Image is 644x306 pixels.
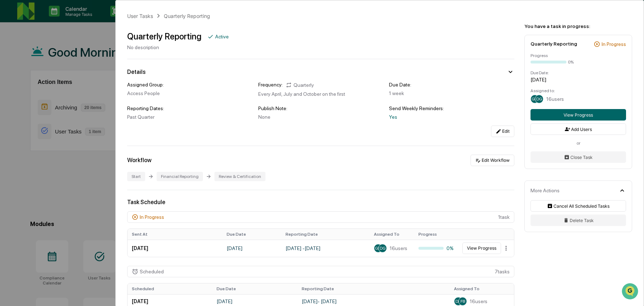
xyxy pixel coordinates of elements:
td: [DATE] [222,240,281,257]
div: Quarterly [286,82,314,88]
div: Scheduled [140,269,164,274]
div: 1 week [389,90,514,96]
div: Progress [531,53,626,58]
div: Assigned to: [531,88,626,93]
span: GM [532,96,538,102]
div: 🗄️ [52,91,58,97]
div: No description [127,44,229,50]
button: Cancel All Scheduled Tasks [531,200,626,212]
div: Assigned Group: [127,82,252,88]
span: Attestations [59,90,89,98]
th: Assigned To [370,229,414,240]
a: 🔎Data Lookup [4,101,48,114]
div: Past Quarter [127,114,252,120]
th: Sent At [128,229,222,240]
div: 0% [568,60,574,65]
div: [DATE] [531,77,626,83]
td: [DATE] - [DATE] [281,240,370,257]
th: Due Date [222,229,281,240]
div: Reporting Dates: [127,105,252,111]
th: Reporting Date [281,229,370,240]
div: Review & Certification [214,172,265,181]
div: Access People [127,90,252,96]
button: Edit [491,126,514,137]
div: Task Schedule [127,199,514,206]
iframe: Open customer support [621,282,640,302]
p: How can we help? [7,15,131,27]
img: 1746055101610-c473b297-6a78-478c-a979-82029cc54cd1 [7,55,20,68]
th: Scheduled [128,283,213,294]
span: GM [375,246,381,251]
div: Quarterly Reporting [531,41,577,47]
a: Powered byPylon [51,121,87,127]
div: Active [215,34,229,39]
div: Due Date: [389,82,514,88]
span: 16 users [390,245,407,251]
button: Close Task [531,151,626,163]
div: 1 task [127,211,514,223]
div: Details [127,69,145,75]
div: Quarterly Reporting [127,31,201,42]
div: We're available if you need us! [24,62,91,68]
div: Quarterly Reporting [164,13,210,19]
div: User Tasks [127,13,153,19]
th: Due Date [212,283,297,294]
button: Edit Workflow [471,155,514,166]
div: You have a task in progress: [524,23,632,29]
div: or [531,141,626,146]
button: Add Users [531,123,626,135]
div: Every April, July and October on the first [258,91,384,97]
span: Preclearance [14,90,46,98]
div: Financial Reporting [157,172,203,181]
span: 16 users [546,96,564,102]
div: Start [127,172,145,181]
th: Reporting Date [297,283,450,294]
div: In Progress [602,41,626,47]
th: Assigned To [450,283,514,294]
span: FB [460,299,465,304]
div: 7 task s [127,266,514,277]
span: DG [380,246,385,251]
div: 🔎 [7,105,13,110]
div: 0% [418,245,454,251]
span: DG [536,96,542,102]
button: View Progress [531,109,626,121]
a: 🖐️Preclearance [4,88,49,100]
span: DA [455,299,461,304]
a: 🗄️Attestations [49,88,92,100]
div: Due Date: [531,70,626,75]
div: In Progress [140,214,164,220]
span: 16 users [470,298,487,304]
div: Frequency: [258,82,283,88]
td: [DATE] [128,240,222,257]
th: Progress [414,229,459,240]
button: View Progress [462,243,501,254]
div: Workflow [127,157,152,164]
div: None [258,114,384,120]
div: More Actions [531,188,560,193]
div: 🖐️ [7,91,13,97]
span: Data Lookup [14,104,45,111]
button: Start new chat [122,57,131,66]
div: Yes [389,114,514,120]
span: Pylon [71,122,87,127]
div: Publish Note: [258,105,384,111]
button: Delete Task [531,215,626,226]
div: Send Weekly Reminders: [389,105,514,111]
div: Start new chat [24,55,118,62]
